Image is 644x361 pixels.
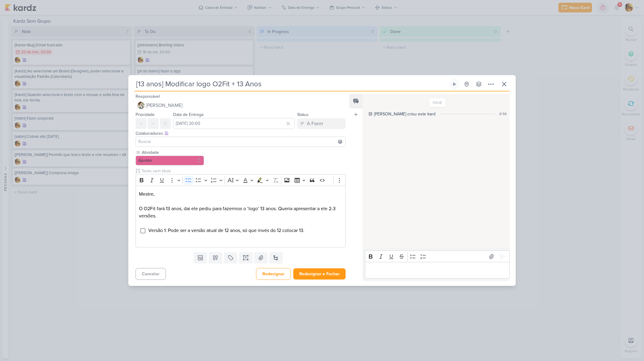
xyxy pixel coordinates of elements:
div: Colaboradores [136,130,346,137]
div: 8:58 [499,111,507,117]
button: Redesignar [256,268,291,280]
span: [PERSON_NAME] [146,102,182,109]
p: Mestre, [139,190,342,198]
button: Cancelar [136,268,166,280]
label: Responsável [136,94,160,99]
button: Ajustes [136,156,204,165]
img: Raphael Simas [137,102,145,109]
div: Editor toolbar [136,174,346,186]
div: [PERSON_NAME] criou este kard [374,111,435,117]
label: Status [297,112,309,117]
div: A Fazer [307,120,323,127]
span: Versão 1: Pode ser a versão atual de 12 anos, só que invés do 12 colocar 13. [148,227,304,233]
input: Buscar [137,138,344,145]
p: O O2Fit fará 13 anos, dai ele pediu para fazermos o ‘logo’ 13 anos. Queria apresentar a ele 2-3 v... [139,205,342,220]
input: Kard Sem Título [134,79,448,90]
label: Prioridade [136,112,155,117]
button: A Fazer [297,118,346,129]
div: Editor toolbar [365,250,510,262]
input: Texto sem título [140,168,346,174]
div: Ligar relógio [452,82,457,87]
div: Editor editing area: main [136,186,346,247]
div: Editor editing area: main [365,262,510,279]
input: Select a date [173,118,295,129]
label: Atividade [141,149,204,156]
button: Redesignar e Fechar [293,268,346,280]
label: Data de Entrega [173,112,203,117]
button: [PERSON_NAME] [136,100,346,111]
